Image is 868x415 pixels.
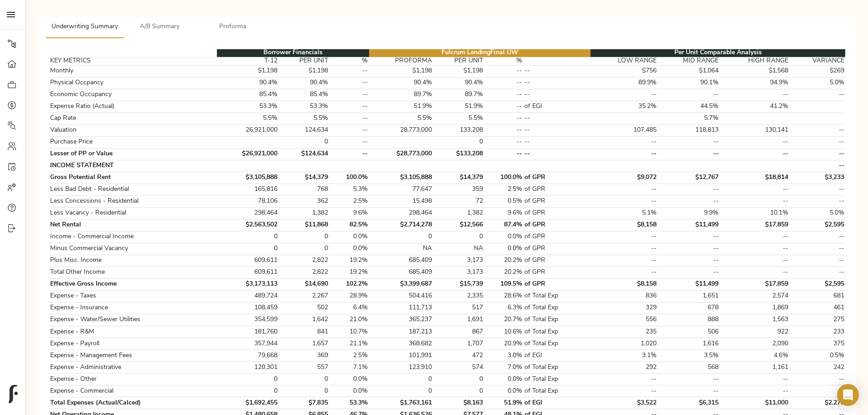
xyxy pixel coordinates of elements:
th: KEY METRICS [49,57,217,65]
td: -- [524,136,591,148]
td: $11,868 [279,219,329,231]
td: Physical Occpancy [49,77,217,89]
td: of EGI [524,350,591,362]
td: -- [720,89,789,101]
td: 111,713 [369,302,433,314]
td: 2,090 [720,338,789,350]
td: $14,379 [279,172,329,184]
td: 78,106 [217,195,279,207]
td: $8,158 [591,219,657,231]
td: 19.2% [329,266,369,278]
td: -- [484,65,524,77]
th: HIGH RANGE [720,57,789,65]
td: $3,105,888 [369,172,433,184]
td: NA [433,243,484,255]
td: 6.3% [484,302,524,314]
td: -- [329,65,369,77]
td: $11,499 [658,219,720,231]
td: 28.9% [329,290,369,302]
td: $18,814 [720,172,789,184]
td: -- [658,184,720,195]
td: 678 [658,302,720,314]
span: Proforma [202,21,264,33]
td: -- [720,136,789,148]
td: 685,409 [369,255,433,266]
td: 609,611 [217,266,279,278]
td: -- [329,136,369,148]
td: $8,158 [591,278,657,290]
td: 0 [433,231,484,243]
td: $1,064 [658,65,720,77]
td: -- [789,184,845,195]
td: 502 [279,302,329,314]
td: 90.4% [279,77,329,89]
td: -- [720,266,789,278]
td: 130,141 [720,124,789,136]
td: 1,707 [433,338,484,350]
td: 5.5% [433,113,484,124]
td: of Total Exp [524,302,591,314]
td: Net Rental [49,219,217,231]
td: $3,233 [789,172,845,184]
td: -- [484,89,524,101]
td: -- [524,77,591,89]
td: 2,822 [279,266,329,278]
td: -- [658,195,720,207]
td: 9.6% [484,207,524,219]
td: 10.1% [720,207,789,219]
td: 90.1% [658,77,720,89]
td: $15,739 [433,278,484,290]
td: 0.0% [329,231,369,243]
span: Underwriting Summary [51,21,118,33]
td: 90.4% [433,77,484,89]
td: -- [524,65,591,77]
td: -- [329,113,369,124]
td: 9.9% [658,207,720,219]
td: -- [789,136,845,148]
td: $2,563,502 [217,219,279,231]
td: 124,634 [279,124,329,136]
td: 0.5% [484,195,524,207]
td: 44.5% [658,101,720,113]
td: $133,208 [433,148,484,160]
td: 19.2% [329,255,369,266]
td: Expense - Insurance [49,302,217,314]
td: 165,816 [217,184,279,195]
td: $756 [591,65,657,77]
td: 922 [720,326,789,338]
td: 2,822 [279,255,329,266]
td: $3,399,687 [369,278,433,290]
td: -- [591,184,657,195]
td: 329 [591,302,657,314]
td: 9.6% [329,207,369,219]
td: Less Concessions - Residential [49,195,217,207]
td: of GPR [524,195,591,207]
th: MID RANGE [658,57,720,65]
td: -- [658,243,720,255]
td: 1,020 [591,338,657,350]
td: $2,714,278 [369,219,433,231]
td: Cap Rate [49,113,217,124]
td: $3,173,113 [217,278,279,290]
td: $12,566 [433,219,484,231]
td: 362 [279,195,329,207]
td: 298,464 [217,207,279,219]
td: 1,642 [279,314,329,326]
td: -- [484,124,524,136]
td: $1,568 [720,65,789,77]
td: 556 [591,314,657,326]
td: -- [484,113,524,124]
td: 2,574 [720,290,789,302]
td: 21.1% [329,338,369,350]
td: 82.5% [329,219,369,231]
td: -- [789,266,845,278]
td: 368,682 [369,338,433,350]
div: Open Intercom Messenger [837,384,859,406]
td: 1,651 [658,290,720,302]
td: 28,773,000 [369,124,433,136]
td: 5.0% [789,207,845,219]
td: -- [658,231,720,243]
td: 1,657 [279,338,329,350]
td: 609,611 [217,255,279,266]
td: 100.0% [484,172,524,184]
